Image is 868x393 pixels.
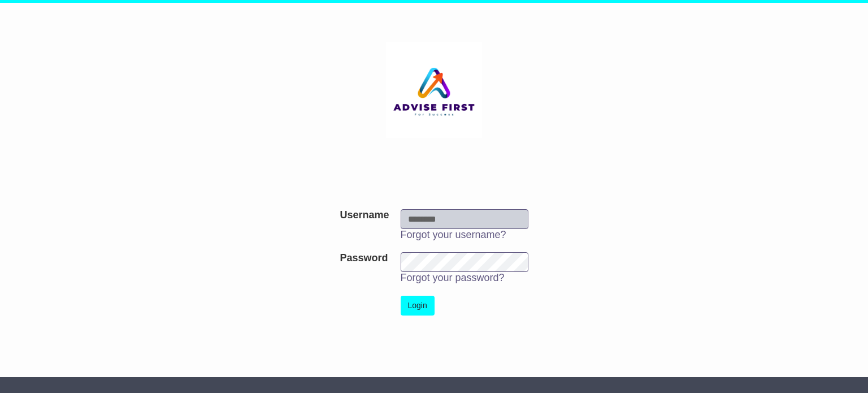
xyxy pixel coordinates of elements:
[386,42,482,138] img: Aspera Group Pty Ltd
[340,209,389,222] label: Username
[401,229,506,240] a: Forgot your username?
[401,296,435,316] button: Login
[340,252,388,265] label: Password
[401,272,505,283] a: Forgot your password?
